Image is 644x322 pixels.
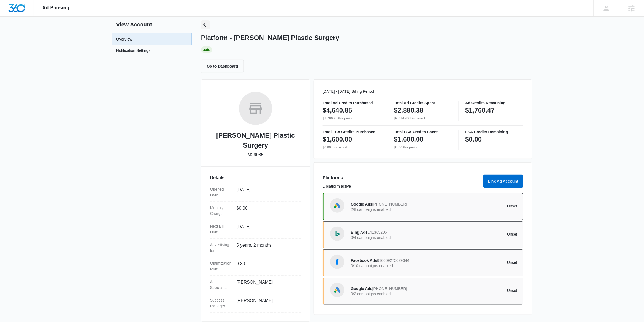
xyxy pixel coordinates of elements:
[394,145,452,150] p: $0.00 this period
[323,106,352,115] p: $4,640.85
[210,183,301,202] div: Opened Date[DATE]
[116,48,150,55] a: Notification Settings
[210,223,232,235] dt: Next Bill Date
[210,279,232,291] dt: Ad Specialist
[333,230,341,238] img: Bing Ads
[465,106,495,115] p: $1,760.47
[323,135,352,144] p: $1,600.00
[248,151,264,158] p: M29035
[210,276,301,294] div: Ad Specialist[PERSON_NAME]
[323,193,523,220] a: Google AdsGoogle Ads[PHONE_NUMBER]2/8 campaigns enabledUnset
[323,145,380,150] p: $0.00 this period
[483,175,523,188] button: Link Ad Account
[323,183,480,189] p: 1 platform active
[351,292,434,296] p: 0/2 campaigns enabled
[323,116,380,121] p: $3,786.25 this period
[377,258,409,263] span: 616609275629344
[323,249,523,276] a: Facebook AdsFacebook Ads6166092756293440/10 campaigns enabledUnset
[210,294,301,313] div: Success Manager[PERSON_NAME]
[394,135,423,144] p: $1,600.00
[351,230,368,235] span: Bing Ads
[201,46,212,53] div: Paid
[237,223,297,235] dd: [DATE]
[434,260,518,264] p: Unset
[351,236,434,239] p: 0/4 campaigns enabled
[201,20,210,29] button: Back
[465,130,523,134] p: LSA Credits Remaining
[237,279,297,291] dd: [PERSON_NAME]
[237,260,297,272] dd: 0.39
[42,5,70,11] span: Ad Pausing
[333,258,341,266] img: Facebook Ads
[465,101,523,105] p: Ad Credits Remaining
[210,131,301,150] h2: [PERSON_NAME] Plastic Surgery
[351,202,372,206] span: Google Ads
[372,202,407,206] span: [PHONE_NUMBER]
[394,130,452,134] p: Total LSA Credits Spent
[333,286,341,294] img: Google Ads
[333,201,341,210] img: Google Ads
[116,36,132,42] a: Overview
[323,89,523,94] p: [DATE] - [DATE] Billing Period
[201,60,244,73] button: Go to Dashboard
[210,242,232,254] dt: Advertising for
[210,202,301,220] div: Monthly Charge$0.00
[323,278,523,305] a: Google AdsGoogle Ads[PHONE_NUMBER]0/2 campaigns enabledUnset
[210,220,301,239] div: Next Bill Date[DATE]
[351,286,372,291] span: Google Ads
[237,205,297,217] dd: $0.00
[201,64,247,68] a: Go to Dashboard
[372,286,407,291] span: [PHONE_NUMBER]
[434,232,518,236] p: Unset
[210,174,301,181] h3: Details
[210,297,232,309] dt: Success Manager
[323,175,480,181] h3: Platforms
[323,101,380,105] p: Total Ad Credits Purchased
[323,130,380,134] p: Total LSA Credits Purchased
[368,230,387,235] span: 141365206
[210,205,232,217] dt: Monthly Charge
[465,135,482,144] p: $0.00
[210,260,232,272] dt: Optimization Rate
[434,289,518,292] p: Unset
[394,106,423,115] p: $2,880.38
[237,297,297,309] dd: [PERSON_NAME]
[434,204,518,208] p: Unset
[237,242,297,254] dd: 5 years, 2 months
[323,221,523,248] a: Bing AdsBing Ads1413652060/4 campaigns enabledUnset
[210,239,301,257] div: Advertising for5 years, 2 months
[351,258,377,263] span: Facebook Ads
[394,116,452,121] p: $2,014.46 this period
[351,264,434,268] p: 0/10 campaigns enabled
[351,207,434,211] p: 2/8 campaigns enabled
[394,101,452,105] p: Total Ad Credits Spent
[210,257,301,276] div: Optimization Rate0.39
[237,187,297,198] dd: [DATE]
[112,20,192,29] h2: View Account
[210,187,232,198] dt: Opened Date
[201,34,339,42] h1: Platform - [PERSON_NAME] Plastic Surgery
